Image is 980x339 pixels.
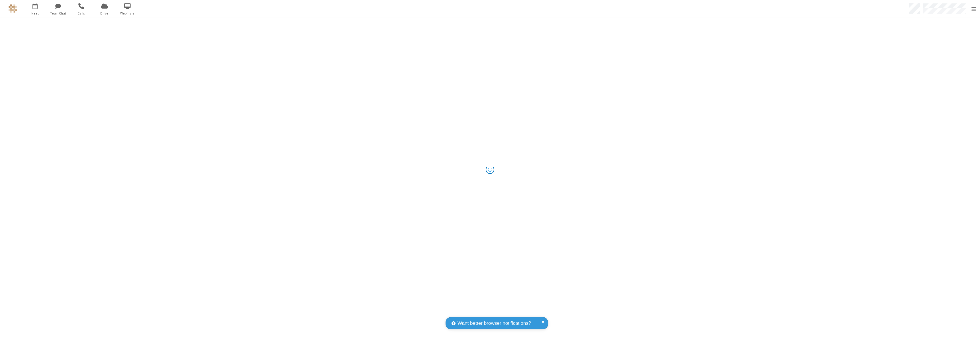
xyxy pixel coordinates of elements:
[71,11,92,16] span: Calls
[9,4,17,13] img: QA Selenium DO NOT DELETE OR CHANGE
[94,11,115,16] span: Drive
[48,11,69,16] span: Team Chat
[117,11,138,16] span: Webinars
[24,11,46,16] span: Meet
[458,320,531,327] span: Want better browser notifications?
